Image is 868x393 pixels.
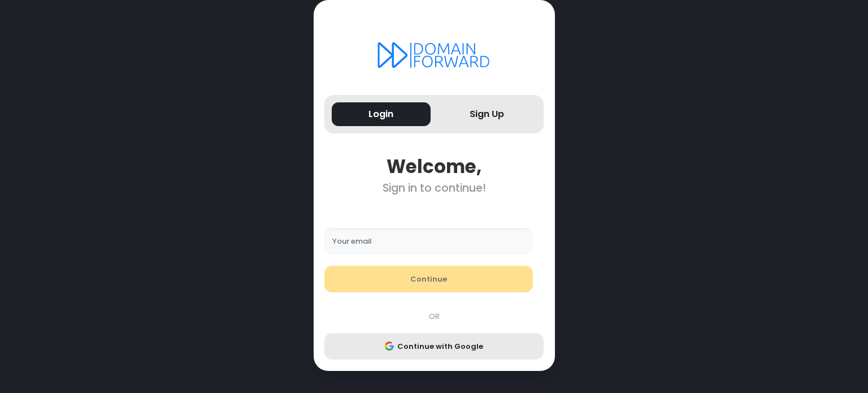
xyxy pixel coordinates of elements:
[324,182,544,195] div: Sign in to continue!
[332,102,431,127] button: Login
[438,102,537,127] button: Sign Up
[324,156,544,178] div: Welcome,
[324,333,544,360] button: Continue with Google
[319,311,549,322] div: OR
